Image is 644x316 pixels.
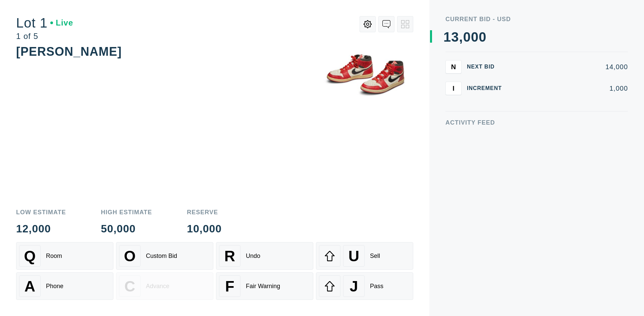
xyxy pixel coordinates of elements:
[445,120,628,126] div: Activity Feed
[451,63,456,71] span: N
[443,30,451,44] div: 1
[224,247,235,265] span: R
[445,82,462,95] button: I
[16,209,66,215] div: Low Estimate
[46,253,62,260] div: Room
[187,223,222,234] div: 10,000
[46,283,63,290] div: Phone
[370,283,383,290] div: Pass
[370,253,380,260] div: Sell
[246,253,260,260] div: Undo
[24,247,36,265] span: Q
[452,84,454,92] span: I
[101,209,152,215] div: High Estimate
[348,247,359,265] span: U
[116,272,213,300] button: CAdvance
[16,32,73,40] div: 1 of 5
[451,30,459,44] div: 3
[16,45,122,58] div: [PERSON_NAME]
[16,223,66,234] div: 12,000
[246,283,280,290] div: Fair Warning
[24,278,35,295] span: A
[124,247,136,265] span: O
[216,242,313,270] button: RUndo
[124,278,135,295] span: C
[445,60,462,74] button: N
[316,242,413,270] button: USell
[16,16,73,30] div: Lot 1
[225,278,234,295] span: F
[101,223,152,234] div: 50,000
[116,242,213,270] button: OCustom Bid
[16,272,113,300] button: APhone
[146,253,177,260] div: Custom Bid
[316,272,413,300] button: JPass
[146,283,169,290] div: Advance
[459,30,463,165] div: ,
[471,30,479,44] div: 0
[513,63,628,70] div: 14,000
[187,209,222,215] div: Reserve
[463,30,471,44] div: 0
[216,272,313,300] button: FFair Warning
[467,64,507,70] div: Next Bid
[350,278,358,295] span: J
[467,86,507,91] div: Increment
[16,242,113,270] button: QRoom
[513,85,628,92] div: 1,000
[479,30,486,44] div: 0
[50,19,73,27] div: Live
[445,16,628,22] div: Current Bid - USD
